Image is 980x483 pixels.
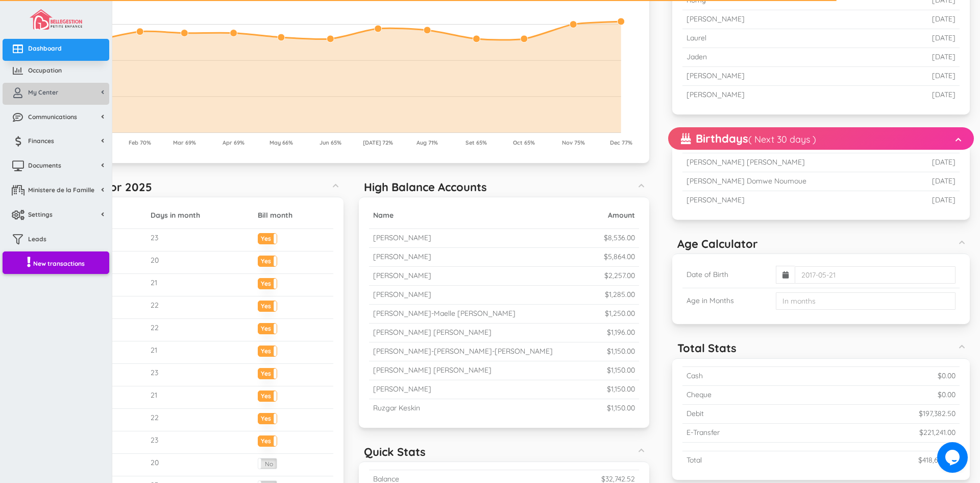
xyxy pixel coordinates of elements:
[682,404,815,423] td: Debit
[607,403,635,412] small: $1,150.00
[682,366,815,385] td: Cash
[682,67,870,86] td: [PERSON_NAME]
[373,403,420,412] small: Ruzgar Keskin
[146,454,254,476] td: 20
[173,139,196,146] tspan: Mar 69%
[870,86,960,104] td: [DATE]
[269,139,293,146] tspan: May 66%
[677,238,758,250] h5: Age Calculator
[3,83,109,105] a: My Center
[3,205,109,227] a: Settings
[28,210,53,219] span: Settings
[607,365,635,375] small: $1,150.00
[373,347,553,356] small: [PERSON_NAME]-[PERSON_NAME]-[PERSON_NAME]
[28,186,94,194] span: Ministere de la Famille
[870,29,960,48] td: [DATE]
[373,309,516,318] small: [PERSON_NAME]-Maelle [PERSON_NAME]
[373,271,431,280] small: [PERSON_NAME]
[604,271,635,280] small: $2,257.00
[748,133,816,145] small: ( Next 30 days )
[795,266,955,284] input: 2017-05-21
[513,139,535,146] tspan: Oct 65%
[937,442,970,473] iframe: chat widget
[870,10,960,29] td: [DATE]
[3,156,109,178] a: Documents
[146,341,254,364] td: 21
[682,10,870,29] td: [PERSON_NAME]
[604,252,635,261] small: $5,864.00
[28,161,61,170] span: Documents
[258,391,277,399] label: Yes
[320,139,341,146] tspan: Jun 65%
[682,86,870,104] td: [PERSON_NAME]
[258,256,277,264] label: Yes
[607,347,635,356] small: $1,150.00
[223,139,244,146] tspan: Apr 69%
[815,404,960,423] td: $197,382.50
[904,172,960,191] td: [DATE]
[28,88,58,97] span: My Center
[682,29,870,48] td: Laurel
[3,229,109,251] a: Leads
[146,409,254,431] td: 22
[870,48,960,67] td: [DATE]
[146,431,254,454] td: 23
[3,39,109,61] a: Dashboard
[373,328,492,337] small: [PERSON_NAME] [PERSON_NAME]
[610,139,632,146] tspan: Dec 77%
[416,139,438,146] tspan: Aug 71%
[146,364,254,386] td: 23
[373,365,492,375] small: [PERSON_NAME] [PERSON_NAME]
[28,44,62,53] span: Dashboard
[681,132,816,145] h5: Birthdays
[3,251,109,274] a: New transactions
[815,385,960,404] td: $0.00
[258,413,277,421] label: Yes
[28,66,62,75] span: Occupation
[3,180,109,202] a: Ministere de la Famille
[3,131,109,153] a: Finances
[682,153,905,172] td: [PERSON_NAME] [PERSON_NAME]
[258,212,329,219] h5: Bill month
[258,324,277,331] label: Yes
[33,259,85,268] span: New transactions
[258,301,277,309] label: Yes
[682,288,772,314] td: Age in Months
[596,212,634,219] h5: Amount
[604,233,635,242] small: $8,536.00
[146,251,254,274] td: 20
[28,112,77,121] span: Communications
[465,139,487,146] tspan: Set 65%
[129,139,151,146] tspan: Feb 70%
[258,436,277,444] label: Yes
[605,290,635,299] small: $1,285.00
[30,9,82,30] img: image
[364,181,487,193] h5: High Balance Accounts
[682,48,870,67] td: Jaden
[677,342,737,354] h5: Total Stats
[151,212,250,219] h5: Days in month
[607,384,635,394] small: $1,150.00
[607,328,635,337] small: $1,196.00
[373,233,431,242] small: [PERSON_NAME]
[146,229,254,251] td: 23
[146,274,254,296] td: 21
[258,234,277,241] label: Yes
[562,139,585,146] tspan: Nov 75%
[3,61,109,83] a: Occupation
[682,385,815,404] td: Cheque
[682,191,905,210] td: [PERSON_NAME]
[373,252,431,261] small: [PERSON_NAME]
[258,458,277,469] label: No
[28,235,46,243] span: Leads
[373,290,431,299] small: [PERSON_NAME]
[815,366,960,385] td: $0.00
[373,212,588,219] h5: Name
[146,296,254,319] td: 22
[146,319,254,341] td: 22
[258,346,277,354] label: Yes
[776,292,955,310] input: In months
[682,172,905,191] td: [PERSON_NAME] Domwe Noumoue
[815,451,960,469] td: $418,623.50
[258,279,277,286] label: Yes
